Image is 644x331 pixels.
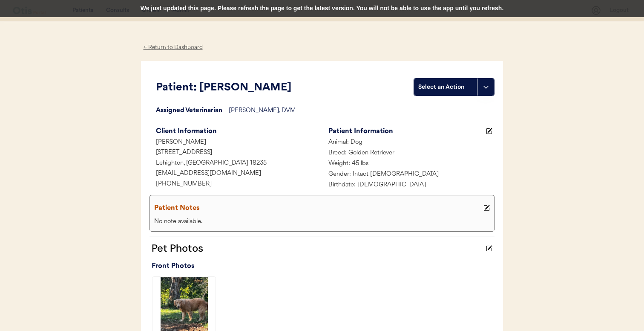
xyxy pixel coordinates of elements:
[152,217,492,227] div: No note available.
[154,202,481,214] div: Patient Notes
[149,148,322,158] div: [STREET_ADDRESS]
[149,168,322,179] div: [EMAIL_ADDRESS][DOMAIN_NAME]
[322,169,494,180] div: Gender: Intact [DEMOGRAPHIC_DATA]
[149,241,484,256] div: Pet Photos
[149,158,322,169] div: Lehighton, [GEOGRAPHIC_DATA] 18235
[418,83,473,91] div: Select an Action
[149,137,322,148] div: [PERSON_NAME]
[322,159,494,169] div: Weight: 45 lbs
[229,106,494,116] div: [PERSON_NAME], DVM
[141,43,205,52] div: ← Return to Dashboard
[149,106,229,116] div: Assigned Veterinarian
[322,180,494,191] div: Birthdate: [DEMOGRAPHIC_DATA]
[322,148,494,159] div: Breed: Golden Retriever
[322,137,494,148] div: Animal: Dog
[152,260,494,272] div: Front Photos
[156,125,322,137] div: Client Information
[156,80,414,96] div: Patient: [PERSON_NAME]
[328,125,484,137] div: Patient Information
[149,179,322,190] div: [PHONE_NUMBER]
